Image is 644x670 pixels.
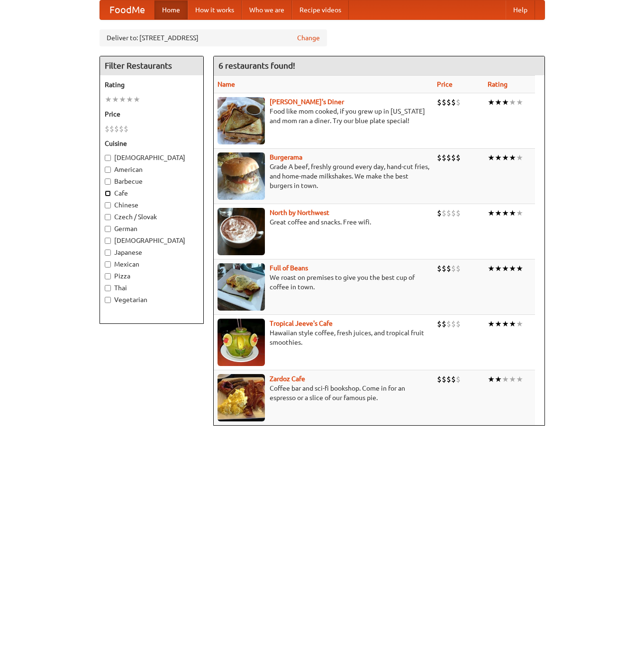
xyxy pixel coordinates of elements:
[270,320,333,327] a: Tropical Jeeve's Cafe
[105,179,111,185] input: Barbecue
[105,155,111,161] input: [DEMOGRAPHIC_DATA]
[451,208,456,218] li: $
[218,162,429,190] p: Grade A beef, freshly ground every day, hand-cut fries, and home-made milkshakes. We make the bes...
[270,264,308,272] a: Full of Beans
[446,208,451,218] li: $
[105,94,112,105] li: ★
[105,165,199,174] label: American
[502,263,509,274] li: ★
[488,97,495,107] li: ★
[502,97,509,107] li: ★
[270,375,305,383] a: Zardoz Cafe
[437,80,453,88] a: Price
[105,139,199,148] h5: Cuisine
[437,374,442,384] li: $
[509,152,516,163] li: ★
[218,328,429,347] p: Hawaiian style coffee, fresh juices, and tropical fruit smoothies.
[218,319,265,366] img: jeeves.jpg
[502,319,509,329] li: ★
[112,94,119,105] li: ★
[502,152,509,163] li: ★
[105,285,111,291] input: Thai
[218,384,429,402] p: Coffee bar and sci-fi bookshop. Come in for an espresso or a slice of our famous pie.
[105,224,199,233] label: German
[105,153,199,162] label: [DEMOGRAPHIC_DATA]
[105,297,111,303] input: Vegetarian
[442,319,446,329] li: $
[100,56,203,75] h4: Filter Restaurants
[446,319,451,329] li: $
[218,61,295,70] ng-pluralize: 6 restaurants found!
[456,263,461,274] li: $
[100,0,154,19] a: FoodMe
[105,190,111,197] input: Cafe
[105,295,199,304] label: Vegetarian
[502,374,509,384] li: ★
[218,217,429,227] p: Great coffee and snacks. Free wifi.
[188,0,242,19] a: How it works
[105,273,111,279] input: Pizza
[270,98,344,106] b: [PERSON_NAME]'s Diner
[446,263,451,274] li: $
[105,177,199,186] label: Barbecue
[495,319,502,329] li: ★
[105,202,111,208] input: Chinese
[154,0,188,19] a: Home
[446,97,451,107] li: $
[451,319,456,329] li: $
[109,124,114,134] li: $
[516,208,523,218] li: ★
[442,374,446,384] li: $
[451,152,456,163] li: $
[451,263,456,274] li: $
[437,152,442,163] li: $
[270,153,302,161] a: Burgerama
[495,208,502,218] li: ★
[488,374,495,384] li: ★
[119,94,126,105] li: ★
[105,259,199,269] label: Mexican
[218,273,429,292] p: We roast on premises to give you the best cup of coffee in town.
[105,271,199,281] label: Pizza
[105,238,111,244] input: [DEMOGRAPHIC_DATA]
[509,208,516,218] li: ★
[105,167,111,173] input: American
[218,97,265,144] img: sallys.jpg
[456,208,461,218] li: $
[126,94,133,105] li: ★
[124,124,128,134] li: $
[456,152,461,163] li: $
[488,319,495,329] li: ★
[446,374,451,384] li: $
[488,80,508,88] a: Rating
[437,97,442,107] li: $
[105,188,199,198] label: Cafe
[442,152,446,163] li: $
[516,263,523,274] li: ★
[495,152,502,163] li: ★
[516,152,523,163] li: ★
[105,214,111,220] input: Czech / Slovak
[105,124,109,134] li: $
[495,97,502,107] li: ★
[292,0,349,19] a: Recipe videos
[456,374,461,384] li: $
[218,263,265,311] img: beans.jpg
[105,226,111,232] input: German
[218,80,235,88] a: Name
[451,374,456,384] li: $
[270,209,329,216] a: North by Northwest
[516,97,523,107] li: ★
[506,0,535,19] a: Help
[105,80,199,89] h5: Rating
[516,374,523,384] li: ★
[105,250,111,256] input: Japanese
[451,97,456,107] li: $
[100,29,327,46] div: Deliver to: [STREET_ADDRESS]
[456,97,461,107] li: $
